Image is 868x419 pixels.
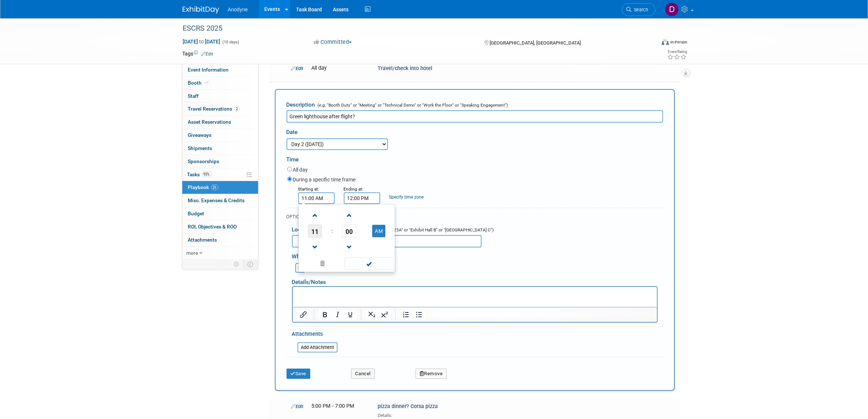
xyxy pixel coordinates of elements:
button: Superscript [378,310,390,320]
span: (e.g. "Booth Duty" or "Meeting" or "Technical Demo" or "Work the Floor" or "Speaking Engagement") [316,103,508,108]
a: Sponsorships [182,155,258,168]
img: Format-Inperson.png [662,39,669,45]
div: Details: [378,410,565,419]
span: more [187,250,198,256]
button: Bold [318,310,331,320]
a: Attachments [182,234,258,246]
a: Shipments [182,142,258,155]
span: Pick Minute [342,224,356,238]
span: to [198,39,205,45]
a: more [182,247,258,260]
span: Asset Reservations [188,119,231,125]
div: Event Rating [667,50,687,54]
span: Description [287,101,315,108]
button: Cancel [351,369,375,379]
small: Ending at: [344,187,363,192]
span: Sponsorships [188,158,219,164]
button: Numbered list [400,310,412,320]
span: Giveaways [188,132,212,138]
a: Playbook26 [182,181,258,194]
div: OPTIONAL DETAILS: [287,214,663,220]
a: Asset Reservations [182,116,258,128]
span: Staff [188,93,199,99]
a: Travel Reservations2 [182,103,258,115]
a: Event Information [182,64,258,76]
img: ExhibitDay [183,6,219,14]
span: Shipments [188,145,213,151]
div: Who's involved? [292,249,663,261]
span: Search [632,7,649,12]
a: Staff [182,90,258,103]
span: [DATE] [DATE] [183,38,221,45]
span: Misc. Expenses & Credits [188,197,245,203]
button: Bullet list [412,310,425,320]
span: Booth [188,80,210,86]
a: Edit [202,51,214,57]
a: Booth [182,77,258,89]
span: (e.g. "Exhibit Booth" or "Meeting Room 123A" or "Exhibit Hall B" or "[GEOGRAPHIC_DATA] C") [315,227,494,232]
div: Attachments [292,330,338,340]
button: Save [287,369,311,379]
a: Decrement Hour [308,238,322,256]
span: pizza dinner? Corsa pizza [378,403,438,410]
span: 2 [234,106,240,112]
button: Insert/edit link [297,310,310,320]
span: Budget [188,211,205,216]
td: Personalize Event Tab Strip [231,260,244,269]
div: Event Format [612,38,688,49]
a: Tasks93% [182,168,258,181]
button: Underline [344,310,356,320]
label: All day [293,166,308,173]
img: Dawn Jozwiak [665,3,679,16]
div: Details/Notes [292,273,658,286]
input: End Time [344,192,380,204]
div: Date [287,123,437,138]
a: ROI, Objectives & ROO [182,220,258,233]
span: Attachments [188,237,217,243]
span: All day [312,65,327,71]
i: Booth reservation complete [205,81,209,85]
span: (10 days) [222,40,240,45]
span: 5:00 PM - 7:00 PM [312,403,355,409]
td: : [330,224,334,238]
input: Start Time [298,192,335,204]
span: Travel Reservations [188,106,240,112]
a: Decrement Minute [342,238,356,256]
button: Committed [311,38,355,46]
td: Toggle Event Tabs [243,260,258,269]
span: Travel/check into hotel [378,65,432,72]
span: Playbook [188,184,218,190]
span: 93% [202,172,212,177]
a: Edit [291,404,304,409]
a: Search [622,3,655,16]
a: Clear selection [300,259,345,269]
a: Misc. Expenses & Credits [182,194,258,207]
span: Location [292,226,314,233]
button: Italic [331,310,343,320]
button: AM [372,225,385,237]
span: 26 [211,185,218,190]
span: [GEOGRAPHIC_DATA], [GEOGRAPHIC_DATA] [490,40,581,46]
div: Time [287,150,663,165]
div: ESCRS 2025 [180,22,645,35]
a: Done [344,259,394,269]
a: Giveaways [182,129,258,142]
span: Anodyne [228,7,248,12]
iframe: Rich Text Area [293,287,657,307]
button: Remove [416,369,447,379]
a: Edit [291,66,304,71]
div: In-Person [670,39,687,45]
a: Increment Minute [342,206,356,224]
label: During a specific time frame [293,176,356,183]
span: ROI, Objectives & ROO [188,224,237,230]
span: Tasks [187,172,212,177]
span: Event Information [188,67,229,73]
a: Increment Hour [308,206,322,224]
td: Tags [183,50,214,57]
span: Pick Hour [308,224,322,238]
a: Budget [182,207,258,220]
small: Starting at: [298,187,319,192]
a: Specify time zone [389,195,424,200]
button: Subscript [365,310,378,320]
